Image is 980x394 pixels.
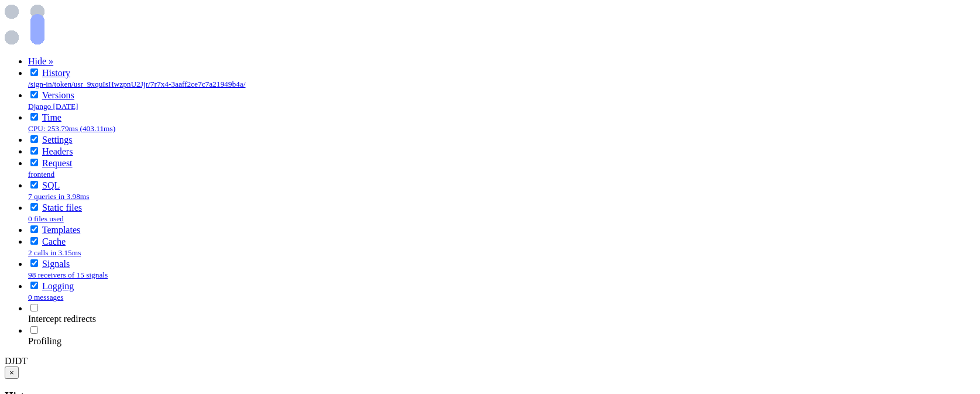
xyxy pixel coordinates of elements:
small: 0 messages [28,293,63,302]
a: History/sign-in/token/usr_9xquIsHwzpnU2Jjr/7r7x4-3aaff2ce7c7a21949b4a/ [28,68,245,88]
a: Cache2 calls in 3.15ms [28,237,81,257]
input: Enable for next and successive requests [30,304,38,311]
input: Disable for next and successive requests [30,225,38,233]
input: Disable for next and successive requests [30,282,38,289]
div: Show toolbar [5,356,975,366]
a: Logging0 messages [28,281,74,302]
input: Disable for next and successive requests [30,259,38,267]
small: CPU: 253.79ms (403.11ms) [28,124,115,133]
input: Disable for next and successive requests [30,147,38,155]
a: SQL7 queries in 3.98ms [28,180,89,201]
input: Disable for next and successive requests [30,203,38,211]
small: Django [DATE] [28,102,78,111]
small: 0 files used [28,214,64,223]
div: Intercept redirects [28,314,975,324]
a: Headers [42,146,73,156]
a: Requestfrontend [28,158,73,179]
small: frontend [28,170,54,179]
div: Profiling [28,336,975,347]
small: 7 queries in 3.98ms [28,192,89,201]
input: Disable for next and successive requests [30,91,38,98]
a: Static files0 files used [28,203,82,223]
a: VersionsDjango [DATE] [28,90,78,111]
div: loading spinner [5,5,975,47]
small: 98 receivers of 15 signals [28,270,108,279]
input: Disable for next and successive requests [30,181,38,189]
input: Disable for next and successive requests [30,159,38,166]
input: Enable for next and successive requests [30,326,38,334]
small: 2 calls in 3.15ms [28,248,81,257]
a: Signals98 receivers of 15 signals [28,259,108,279]
input: Disable for next and successive requests [30,237,38,245]
input: Disable for next and successive requests [30,68,38,76]
button: × [5,366,19,379]
span: J [12,356,15,366]
a: Templates [42,225,81,235]
small: /sign-in/token/usr_9xquIsHwzpnU2Jjr/7r7x4-3aaff2ce7c7a21949b4a/ [28,80,245,88]
a: Settings [42,135,73,145]
input: Disable for next and successive requests [30,135,38,143]
span: D [5,356,12,366]
a: TimeCPU: 253.79ms (403.11ms) [28,112,115,133]
a: Hide » [28,56,53,66]
input: Disable for next and successive requests [30,113,38,121]
img: Loading... [5,5,44,44]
